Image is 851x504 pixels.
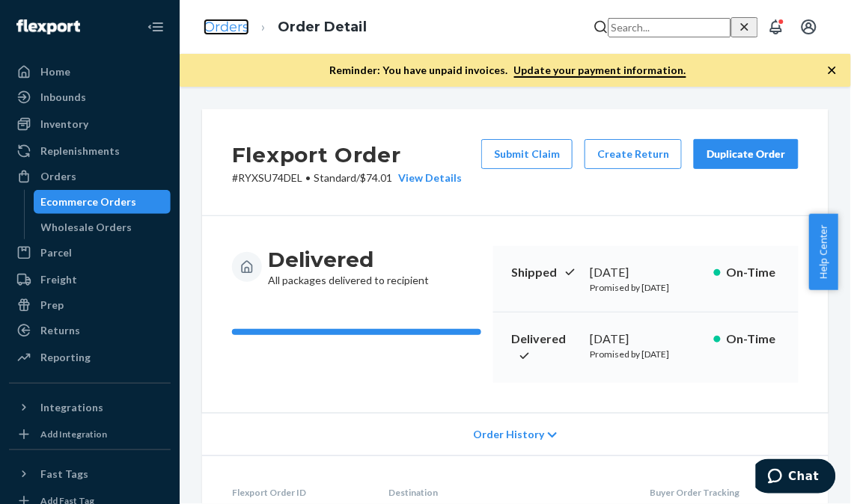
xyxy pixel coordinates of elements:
[141,12,171,42] button: Close Navigation
[9,268,171,292] a: Freight
[594,19,608,34] svg: Search Icon
[388,486,626,499] dt: Destination
[9,425,171,443] a: Add Integration
[694,139,799,169] button: Duplicate Order
[590,331,701,348] div: [DATE]
[40,400,103,415] div: Integrations
[608,18,731,37] input: Search Input
[204,19,249,35] a: Orders
[40,272,77,287] div: Freight
[9,319,171,342] a: Returns
[9,85,171,109] a: Inbounds
[9,462,171,486] button: Fast Tags
[9,396,171,420] button: Integrations
[9,241,171,265] a: Parcel
[40,428,107,440] div: Add Integration
[473,427,544,442] span: Order History
[9,293,171,317] a: Prep
[809,214,838,290] button: Help Center
[278,19,367,35] a: Order Detail
[511,331,578,365] p: Delivered
[731,17,758,37] button: Close Search
[9,345,171,369] a: Reporting
[9,112,171,136] a: Inventory
[268,246,429,288] div: All packages delivered to recipient
[34,215,171,239] a: Wholesale Orders
[9,139,171,163] a: Replenishments
[511,264,578,281] p: Shipped
[727,331,781,348] p: On-Time
[727,264,781,281] p: On-Time
[756,459,836,497] iframe: Opens a widget where you can chat to one of our agents
[40,169,76,184] div: Orders
[34,190,171,214] a: Ecommerce Orders
[794,12,824,42] button: Open account menu
[305,171,311,184] span: •
[707,147,786,162] div: Duplicate Order
[314,171,356,184] span: Standard
[650,486,799,499] dt: Buyer Order Tracking
[192,5,379,49] ol: breadcrumbs
[232,486,365,499] dt: Flexport Order ID
[40,298,64,313] div: Prep
[268,246,429,273] h3: Delivered
[40,64,70,79] div: Home
[40,467,88,482] div: Fast Tags
[590,348,701,360] p: Promised by [DATE]
[481,139,573,169] button: Submit Claim
[40,117,88,132] div: Inventory
[40,90,86,105] div: Inbounds
[590,281,701,294] p: Promised by [DATE]
[40,144,120,159] div: Replenishments
[761,12,791,42] button: Open notifications
[41,194,137,209] div: Ecommerce Orders
[40,323,80,338] div: Returns
[232,139,462,170] h2: Flexport Order
[9,165,171,188] a: Orders
[40,350,91,365] div: Reporting
[16,19,80,34] img: Flexport logo
[330,63,686,78] p: Reminder: You have unpaid invoices.
[585,139,682,169] button: Create Return
[232,170,462,185] p: # RYXSU74DEL / $74.01
[41,220,132,235] div: Wholesale Orders
[9,60,171,84] a: Home
[40,245,72,260] div: Parcel
[590,264,701,281] div: [DATE]
[514,64,686,78] a: Update your payment information.
[392,170,462,185] button: View Details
